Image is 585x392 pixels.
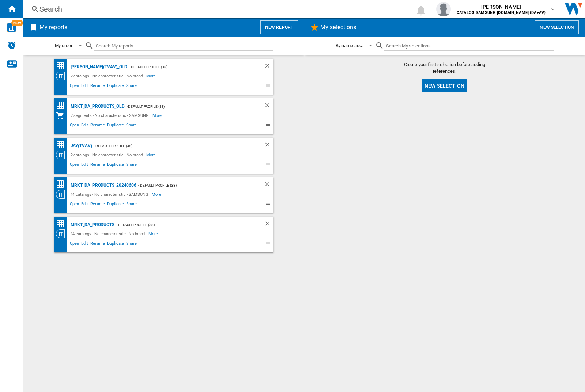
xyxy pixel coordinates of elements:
[436,2,451,16] img: profile.jpg
[114,220,249,229] div: - Default profile (38)
[69,122,80,130] span: Open
[336,43,363,48] div: By name asc.
[146,72,157,80] span: More
[69,201,80,209] span: Open
[69,229,149,238] div: 14 catalogs - No characteristic - No brand
[89,122,106,130] span: Rename
[69,181,137,190] div: MRKT_DA_PRODUCTS_20240606
[125,82,138,91] span: Share
[264,141,273,151] div: Delete
[55,43,72,48] div: My order
[39,4,390,14] div: Search
[125,201,138,209] span: Share
[148,229,159,238] span: More
[125,240,138,249] span: Share
[56,151,69,159] div: Category View
[152,111,163,120] span: More
[69,82,80,91] span: Open
[393,61,496,75] span: Create your first selection before adding references.
[457,3,546,11] span: [PERSON_NAME]
[56,219,69,228] div: Price Matrix
[106,240,125,249] span: Duplicate
[69,190,152,199] div: 14 catalogs - No characteristic - SAMSUNG
[125,102,249,111] div: - Default profile (38)
[264,62,273,72] div: Delete
[136,181,249,190] div: - Default profile (38)
[106,82,125,91] span: Duplicate
[38,20,69,34] h2: My reports
[260,20,298,34] button: New report
[69,151,147,159] div: 2 catalogs - No characteristic - No brand
[80,161,89,170] span: Edit
[264,102,273,111] div: Delete
[92,141,249,151] div: - Default profile (38)
[535,20,579,34] button: New selection
[7,23,16,32] img: wise-card.svg
[69,240,80,249] span: Open
[264,220,273,229] div: Delete
[384,41,554,51] input: Search My selections
[457,10,546,15] b: CATALOG SAMSUNG [DOMAIN_NAME] (DA+AV)
[69,62,128,72] div: [PERSON_NAME](TVAV)_old
[89,201,106,209] span: Rename
[69,141,92,151] div: JAY(TVAV)
[56,61,69,71] div: Price Matrix
[80,122,89,130] span: Edit
[127,62,249,72] div: - Default profile (38)
[106,122,125,130] span: Duplicate
[69,111,152,120] div: 2 segments - No characteristic - SAMSUNG
[319,20,358,34] h2: My selections
[69,161,80,170] span: Open
[69,102,125,111] div: MRKT_DA_PRODUCTS_OLD
[56,72,69,80] div: Category View
[125,161,138,170] span: Share
[69,72,147,80] div: 2 catalogs - No characteristic - No brand
[125,122,138,130] span: Share
[94,41,273,51] input: Search My reports
[56,180,69,189] div: Price Matrix
[7,41,16,50] img: alerts-logo.svg
[56,111,69,120] div: My Assortment
[89,82,106,91] span: Rename
[69,220,114,229] div: MRKT_DA_PRODUCTS
[89,161,106,170] span: Rename
[11,20,23,26] span: NEW
[422,79,467,92] button: New selection
[264,181,273,190] div: Delete
[56,229,69,238] div: Category View
[106,161,125,170] span: Duplicate
[56,101,69,110] div: Price Matrix
[106,201,125,209] span: Duplicate
[80,201,89,209] span: Edit
[80,82,89,91] span: Edit
[80,240,89,249] span: Edit
[146,151,157,159] span: More
[56,140,69,149] div: Price Matrix
[56,190,69,199] div: Category View
[89,240,106,249] span: Rename
[152,190,162,199] span: More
